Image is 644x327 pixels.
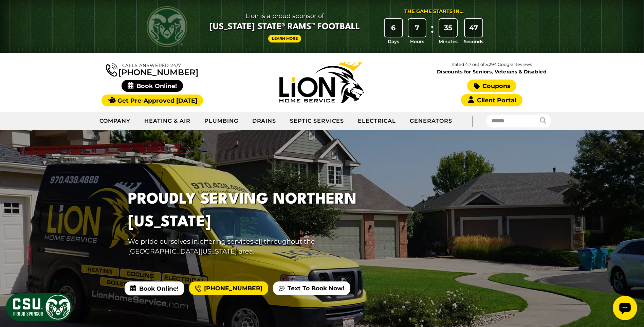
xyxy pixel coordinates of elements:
a: Generators [403,113,459,130]
a: Client Portal [461,94,522,106]
a: [PHONE_NUMBER] [106,62,198,76]
div: : [429,19,436,45]
div: The Game Starts in... [404,8,464,15]
img: CSU Rams logo [147,6,187,47]
span: Days [388,38,399,45]
span: Discounts for Seniors, Veterans & Disabled [408,69,575,74]
div: Open chat widget [3,3,27,27]
p: Rated 4.7 out of 5,294 Google Reviews [407,61,576,68]
a: Coupons [467,80,516,92]
a: Learn More [268,35,301,42]
span: Lion is a proud sponsor of [209,11,360,21]
a: Get Pre-Approved [DATE] [102,94,203,106]
a: Septic Services [283,113,351,130]
span: Hours [410,38,424,45]
div: | [459,112,486,130]
span: Seconds [464,38,483,45]
div: 35 [439,19,457,37]
a: Electrical [351,113,403,130]
h1: PROUDLY SERVING NORTHERN [US_STATE] [128,188,375,234]
a: Company [93,113,138,130]
span: Minutes [439,38,458,45]
div: 47 [465,19,482,37]
div: 7 [408,19,426,37]
p: We pride ourselves in offering services all throughout the [GEOGRAPHIC_DATA][US_STATE] area. [128,237,375,256]
a: Drains [245,113,283,130]
a: Heating & Air [137,113,197,130]
a: Plumbing [198,113,245,130]
img: CSU Sponsor Badge [5,292,73,322]
div: 6 [385,19,402,37]
a: [PHONE_NUMBER] [189,281,268,295]
span: Book Online! [122,80,183,92]
span: Book Online! [125,281,184,295]
a: Text To Book Now! [273,281,350,295]
img: Lion Home Service [279,62,364,103]
span: [US_STATE] State® Rams™ Football [209,21,360,33]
